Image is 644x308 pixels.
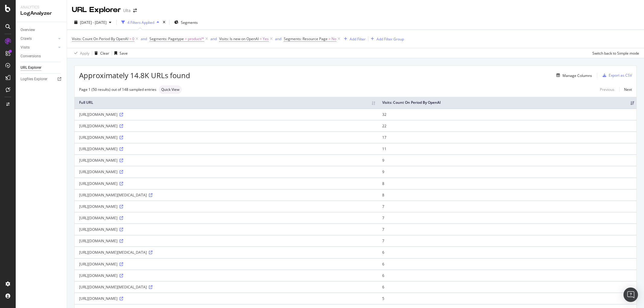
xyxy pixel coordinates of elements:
[378,189,636,201] td: 8
[80,20,107,25] span: [DATE] - [DATE]
[79,227,373,232] div: [URL][DOMAIN_NAME]
[21,27,62,33] a: Overview
[341,35,366,43] button: Add Filter
[21,65,62,71] a: URL Explorer
[79,158,373,163] div: [URL][DOMAIN_NAME]
[162,19,167,25] div: times
[72,48,89,58] button: Apply
[79,87,156,92] div: Page 1 (50 results) out of 148 sampled entries
[79,146,373,151] div: [URL][DOMAIN_NAME]
[21,53,41,59] div: Conversions
[185,36,187,41] span: =
[378,201,636,212] td: 7
[378,154,636,166] td: 9
[378,293,636,304] td: 5
[554,72,592,79] button: Manage Columns
[328,36,331,41] span: =
[72,5,121,15] div: URL Explorer
[149,36,184,41] span: Segments: Pagetype
[260,36,262,41] span: =
[350,37,366,42] div: Add Filter
[378,270,636,281] td: 6
[619,85,632,94] a: Next
[119,17,162,27] button: 4 Filters Applied
[21,53,62,59] a: Conversions
[219,36,259,41] span: Visits: Is new on OpenAI
[368,35,404,43] button: Add Filter Group
[378,224,636,235] td: 7
[172,17,200,27] button: Segments
[92,48,109,58] button: Clear
[600,71,632,80] button: Export as CSV
[562,73,592,78] div: Manage Columns
[590,48,639,58] button: Switch back to Simple mode
[120,51,128,56] div: Save
[378,109,636,120] td: 32
[378,97,636,109] th: Visits: Count On Period By OpenAI: activate to sort column ascending
[112,48,128,58] button: Save
[79,262,373,267] div: [URL][DOMAIN_NAME]
[79,123,373,129] div: [URL][DOMAIN_NAME]
[79,250,373,255] div: [URL][DOMAIN_NAME][MEDICAL_DATA]
[79,238,373,243] div: [URL][DOMAIN_NAME]
[21,5,62,10] div: Analytics
[21,27,35,33] div: Overview
[21,44,56,51] a: Visits
[609,73,632,78] div: Export as CSV
[79,169,373,174] div: [URL][DOMAIN_NAME]
[21,10,62,17] div: LogAnalyzer
[181,20,198,25] span: Segments
[378,212,636,224] td: 7
[132,35,134,43] span: 0
[79,273,373,278] div: [URL][DOMAIN_NAME]
[378,143,636,154] td: 11
[378,132,636,143] td: 17
[80,51,89,56] div: Apply
[79,215,373,221] div: [URL][DOMAIN_NAME]
[129,36,131,41] span: >
[378,178,636,189] td: 8
[188,35,204,43] span: product/*
[75,97,378,109] th: Full URL: activate to sort column ascending
[378,235,636,246] td: 7
[376,37,404,42] div: Add Filter Group
[79,181,373,186] div: [URL][DOMAIN_NAME]
[100,51,109,56] div: Clear
[378,281,636,293] td: 6
[79,204,373,209] div: [URL][DOMAIN_NAME]
[123,8,131,14] div: Ulta
[623,287,638,302] div: Open Intercom Messenger
[332,35,336,43] span: No
[79,70,190,81] span: Approximately 14.8K URLs found
[21,76,47,82] div: Logfiles Explorer
[21,76,62,82] a: Logfiles Explorer
[79,135,373,140] div: [URL][DOMAIN_NAME]
[133,8,137,13] div: arrow-right-arrow-left
[127,20,154,25] div: 4 Filters Applied
[275,36,281,42] button: and
[210,36,217,42] button: and
[378,258,636,270] td: 6
[79,296,373,301] div: [URL][DOMAIN_NAME]
[284,36,328,41] span: Segments: Resource Page
[378,166,636,177] td: 9
[592,51,639,56] div: Switch back to Simple mode
[21,44,30,51] div: Visits
[21,36,56,42] a: Crawls
[79,192,373,198] div: [URL][DOMAIN_NAME][MEDICAL_DATA]
[79,112,373,117] div: [URL][DOMAIN_NAME]
[161,88,179,91] span: Quick View
[141,36,147,42] button: and
[263,35,269,43] span: Yes
[72,36,128,41] span: Visits: Count On Period By OpenAI
[378,120,636,132] td: 22
[72,17,114,27] button: [DATE] - [DATE]
[378,246,636,258] td: 6
[159,85,182,94] div: neutral label
[21,65,41,71] div: URL Explorer
[79,284,373,290] div: [URL][DOMAIN_NAME][MEDICAL_DATA]
[21,36,32,42] div: Crawls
